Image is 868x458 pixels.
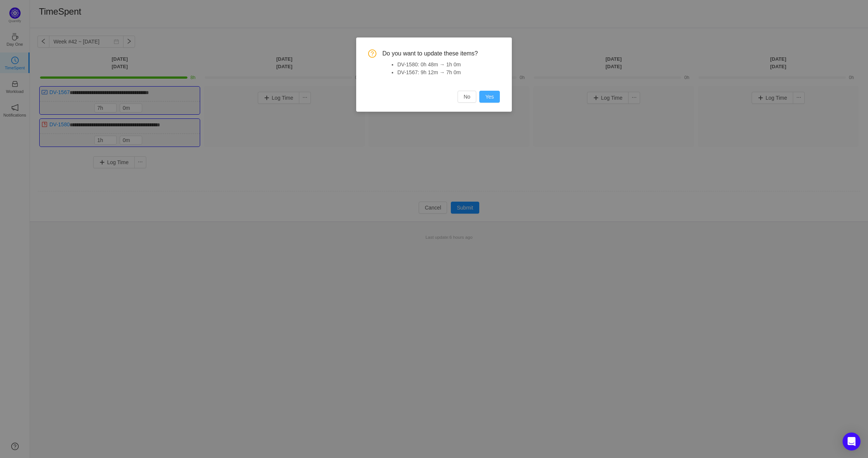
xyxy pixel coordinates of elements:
[382,49,500,58] span: Do you want to update these items?
[843,433,861,451] div: Open Intercom Messenger
[397,69,500,76] li: DV-1567: 9h 12m → 7h 0m
[368,49,376,58] i: icon: question-circle
[479,91,500,103] button: Yes
[458,91,476,103] button: No
[397,61,500,69] li: DV-1580: 0h 48m → 1h 0m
